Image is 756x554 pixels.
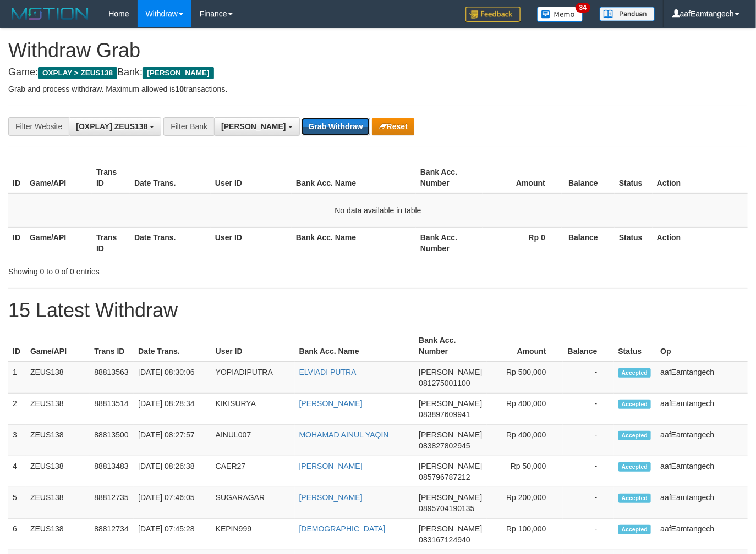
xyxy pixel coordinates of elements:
[618,368,651,378] span: Accepted
[38,67,117,79] span: OXPLAY > ZEUS138
[419,462,482,470] span: [PERSON_NAME]
[419,410,470,419] span: Copy 083897609941 to clipboard
[8,394,26,425] td: 2
[76,122,147,131] span: [OXPLAY] ZEUS138
[299,462,363,470] a: [PERSON_NAME]
[8,227,25,258] th: ID
[214,117,299,136] button: [PERSON_NAME]
[8,67,748,78] h4: Game: Bank:
[618,494,651,503] span: Accepted
[8,362,26,394] td: 1
[92,227,130,258] th: Trans ID
[419,379,470,387] span: Copy 081275001100 to clipboard
[90,519,134,550] td: 88812734
[211,162,292,193] th: User ID
[487,330,563,362] th: Amount
[8,262,307,277] div: Showing 0 to 0 of 0 entries
[26,487,90,519] td: ZEUS138
[8,487,26,519] td: 5
[615,162,653,193] th: Status
[465,7,521,22] img: Feedback.jpg
[26,394,90,425] td: ZEUS138
[615,227,653,258] th: Status
[134,456,211,487] td: [DATE] 08:26:38
[26,519,90,550] td: ZEUS138
[26,425,90,456] td: ZEUS138
[656,456,748,487] td: aafEamtangech
[8,425,26,456] td: 3
[211,394,295,425] td: KIKISURYA
[419,493,482,502] span: [PERSON_NAME]
[563,394,614,425] td: -
[143,67,213,79] span: [PERSON_NAME]
[134,519,211,550] td: [DATE] 07:45:28
[211,227,292,258] th: User ID
[563,425,614,456] td: -
[419,524,482,533] span: [PERSON_NAME]
[419,399,482,408] span: [PERSON_NAME]
[299,368,357,376] a: ELVIADI PUTRA
[656,425,748,456] td: aafEamtangech
[656,487,748,519] td: aafEamtangech
[134,394,211,425] td: [DATE] 08:28:34
[563,330,614,362] th: Balance
[537,7,583,22] img: Button%20Memo.svg
[563,456,614,487] td: -
[563,362,614,394] td: -
[416,162,483,193] th: Bank Acc. Number
[26,456,90,487] td: ZEUS138
[211,330,295,362] th: User ID
[614,330,656,362] th: Status
[618,431,651,440] span: Accepted
[211,362,295,394] td: YOPIADIPUTRA
[302,118,369,135] button: Grab Withdraw
[292,227,416,258] th: Bank Acc. Name
[8,40,748,62] h1: Withdraw Grab
[299,430,389,439] a: MOHAMAD AINUL YAQIN
[419,441,470,450] span: Copy 083827802945 to clipboard
[299,399,363,408] a: [PERSON_NAME]
[90,330,134,362] th: Trans ID
[416,227,483,258] th: Bank Acc. Number
[483,227,562,258] th: Rp 0
[653,162,748,193] th: Action
[90,456,134,487] td: 88813483
[211,425,295,456] td: AINUL007
[134,425,211,456] td: [DATE] 08:27:57
[134,330,211,362] th: Date Trans.
[487,519,563,550] td: Rp 100,000
[8,300,748,322] h1: 15 Latest Withdraw
[211,456,295,487] td: CAER27
[90,487,134,519] td: 88812735
[175,85,184,93] strong: 10
[299,493,363,502] a: [PERSON_NAME]
[90,425,134,456] td: 88813500
[299,524,386,533] a: [DEMOGRAPHIC_DATA]
[656,519,748,550] td: aafEamtangech
[8,5,92,22] img: MOTION_logo.png
[8,162,25,193] th: ID
[25,227,92,258] th: Game/API
[483,162,562,193] th: Amount
[414,330,486,362] th: Bank Acc. Number
[130,162,211,193] th: Date Trans.
[656,330,748,362] th: Op
[372,118,414,135] button: Reset
[211,487,295,519] td: SUGARAGAR
[563,519,614,550] td: -
[134,362,211,394] td: [DATE] 08:30:06
[8,193,748,228] td: No data available in table
[656,362,748,394] td: aafEamtangech
[419,473,470,481] span: Copy 085796787212 to clipboard
[487,362,563,394] td: Rp 500,000
[600,7,655,21] img: panduan.png
[90,362,134,394] td: 88813563
[8,117,69,136] div: Filter Website
[419,535,470,544] span: Copy 083167124940 to clipboard
[487,394,563,425] td: Rp 400,000
[653,227,748,258] th: Action
[90,394,134,425] td: 88813514
[221,122,286,131] span: [PERSON_NAME]
[419,368,482,376] span: [PERSON_NAME]
[26,362,90,394] td: ZEUS138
